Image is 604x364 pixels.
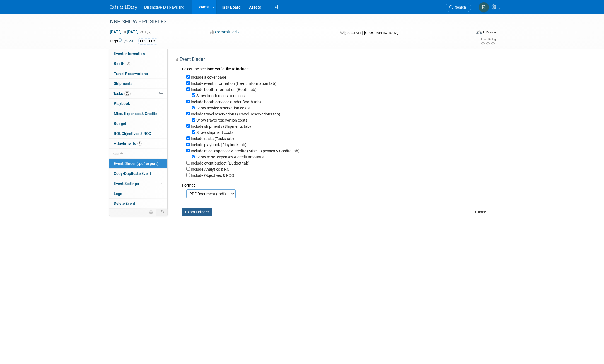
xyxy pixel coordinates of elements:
a: Booth [109,59,167,69]
div: Event Binder [176,56,490,64]
span: Event Binder (.pdf export) [114,161,158,166]
a: Playbook [109,99,167,109]
img: ExhibitDay [110,5,137,10]
label: Include Objectives & ROO [191,173,234,178]
a: less [109,149,167,158]
button: Committed [208,29,241,35]
a: ROI, Objectives & ROO [109,129,167,139]
a: Budget [109,119,167,129]
label: Include tasks (Tasks tab) [191,136,234,141]
button: Cancel [472,208,490,216]
label: Show shipment costs [196,130,233,135]
a: Event Settings [109,179,167,189]
td: Toggle Event Tabs [156,209,168,216]
div: Format [182,178,490,188]
label: Include booth information (Booth tab) [191,87,257,92]
a: Copy/Duplicate Event [109,169,167,179]
span: Travel Reservations [114,71,148,76]
div: In-Person [483,30,496,34]
span: Booth [114,61,131,66]
label: Include event budget (Budget tab) [191,161,250,165]
span: 0% [124,91,131,96]
img: Format-Inperson.png [476,30,482,34]
span: Misc. Expenses & Credits [114,111,157,116]
span: Booth not reserved yet [126,61,131,66]
td: Personalize Event Tab Strip [146,209,156,216]
span: Budget [114,121,126,126]
label: Show misc. expenses & credit amounts [196,155,264,159]
label: Include Analytics & ROI [191,167,231,172]
span: Search [453,5,466,9]
img: ROBERT SARDIS [479,2,489,13]
label: Include a cover page [191,75,226,79]
span: Modified Layout [161,183,162,184]
div: Select the sections you''d like to include: [182,66,490,73]
span: Playbook [114,101,130,106]
label: Include event information (Event Information tab) [191,81,276,86]
a: Shipments [109,79,167,88]
a: Edit [124,39,133,43]
span: Logs [114,191,122,196]
a: Search [446,3,471,12]
div: POSIFLEX [138,38,157,44]
label: Include misc. expenses & credits (Misc. Expenses & Credits tab) [191,149,299,153]
span: Distinctive Displays Inc [144,5,184,9]
label: Include shipments (Shipments tab) [191,124,251,129]
span: (3 days) [140,30,151,34]
label: Include travel reservations (Travel Reservations tab) [191,112,280,116]
label: Show booth reservation cost [196,93,246,98]
a: Attachments1 [109,139,167,148]
span: Event Settings [114,181,139,186]
span: [DATE] [DATE] [110,29,139,34]
label: Include booth services (under Booth tab) [191,100,261,104]
label: Show travel reservation costs [196,118,247,122]
span: Delete Event [114,201,135,206]
label: Show service reservation costs [196,106,250,110]
span: Shipments [114,81,132,86]
a: Event Binder (.pdf export) [109,159,167,168]
a: Tasks0% [109,89,167,98]
span: less [113,151,119,156]
a: Travel Reservations [109,69,167,79]
div: NRF SHOW - POSIFLEX [108,17,463,27]
span: ROI, Objectives & ROO [114,131,151,136]
div: Event Format [438,29,496,37]
span: Tasks [113,91,131,96]
a: Misc. Expenses & Credits [109,109,167,119]
span: to [122,30,127,34]
span: Event Information [114,51,145,56]
label: Include playbook (Playbook tab) [191,143,247,147]
span: [US_STATE], [GEOGRAPHIC_DATA] [344,31,398,35]
td: Tags [110,38,133,45]
span: Copy/Duplicate Event [114,171,151,176]
a: Delete Event [109,199,167,208]
a: Logs [109,189,167,199]
button: Export Binder [182,208,212,216]
a: Event Information [109,49,167,59]
span: 1 [137,141,142,146]
span: Attachments [114,141,142,146]
div: Event Rating [480,38,496,41]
